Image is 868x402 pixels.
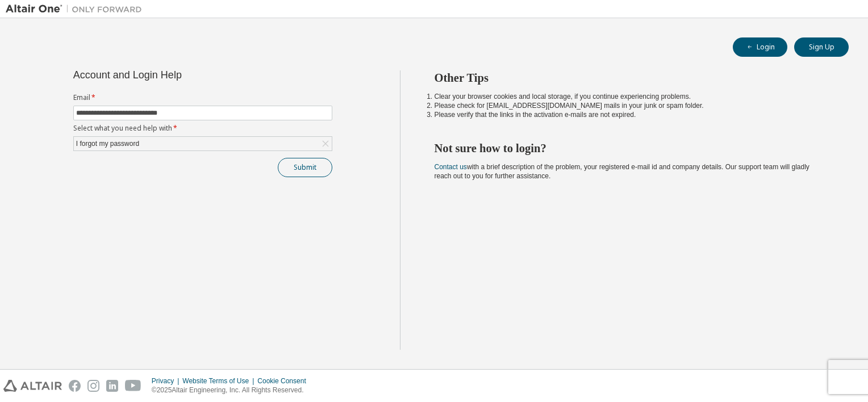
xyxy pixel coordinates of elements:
[87,380,99,392] img: instagram.svg
[74,137,332,150] div: I forgot my password
[435,110,829,119] li: Please verify that the links in the activation e-mails are not expired.
[182,376,257,386] div: Website Terms of Use
[6,3,148,15] img: Altair One
[73,70,281,79] div: Account and Login Help
[435,92,829,101] li: Clear your browser cookies and local storage, if you continue experiencing problems.
[73,93,332,102] label: Email
[73,124,332,133] label: Select what you need help with
[152,386,313,395] p: © 2025 Altair Engineering, Inc. All Rights Reserved.
[3,380,62,392] img: altair_logo.svg
[74,137,141,150] div: I forgot my password
[733,37,787,57] button: Login
[152,376,182,386] div: Privacy
[435,70,829,85] h2: Other Tips
[435,101,829,110] li: Please check for [EMAIL_ADDRESS][DOMAIN_NAME] mails in your junk or spam folder.
[794,37,849,57] button: Sign Up
[106,380,118,392] img: linkedin.svg
[278,158,332,177] button: Submit
[435,163,809,180] span: with a brief description of the problem, your registered e-mail id and company details. Our suppo...
[257,376,312,386] div: Cookie Consent
[435,163,467,171] a: Contact us
[125,380,141,392] img: youtube.svg
[69,380,81,392] img: facebook.svg
[435,141,829,156] h2: Not sure how to login?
